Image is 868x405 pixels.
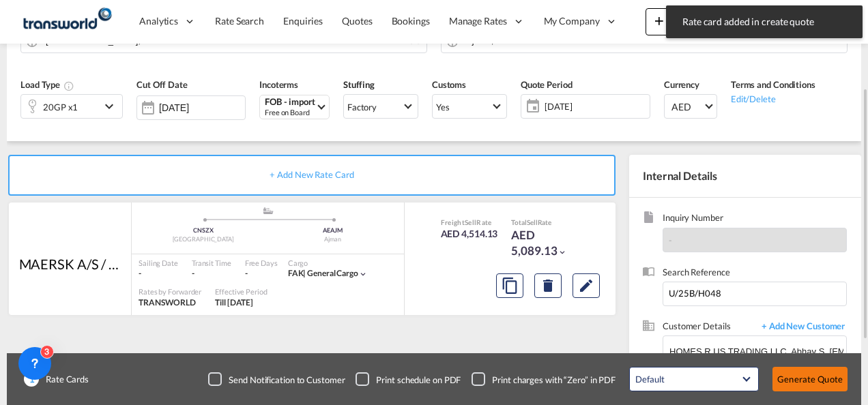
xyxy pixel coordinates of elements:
md-checkbox: Checkbox No Ink [208,372,345,386]
div: AEAJM [268,226,398,235]
div: 20GP x1icon-chevron-down [20,94,123,119]
button: Delete [534,273,562,298]
div: 20GP x1 [43,97,78,117]
span: Rate Search [215,15,264,27]
span: FAK [288,268,308,278]
div: Internal Details [629,155,861,197]
div: MAERSK A/S / TDWC-DUBAI [19,254,121,273]
span: Load Type [20,79,74,90]
input: Select [159,102,245,113]
span: Quote Period [521,79,573,90]
span: Bookings [392,15,430,27]
div: Cargo [288,258,368,268]
span: Manage Rates [449,14,507,28]
span: Currency [664,79,699,90]
div: [GEOGRAPHIC_DATA] [139,235,268,244]
md-icon: icon-chevron-down [101,98,121,115]
span: Stuffing [343,79,375,90]
div: Send Notification to Customer [229,374,345,386]
div: AED 4,514.13 [441,227,498,241]
span: + Add New Customer [755,320,847,335]
div: general cargo [288,268,358,280]
div: Sailing Date [139,258,178,268]
div: Factory [347,102,377,112]
span: Sell [465,218,476,226]
md-select: Select Stuffing: Factory [343,94,418,119]
div: Print charges with “Zero” in PDF [492,374,616,386]
div: Print schedule on PDF [376,374,461,386]
span: AED [671,100,703,114]
md-select: Select Customs: Yes [432,94,507,119]
md-icon: assets/icons/custom/copyQuote.svg [502,277,518,294]
button: icon-plus 400-fgNewicon-chevron-down [646,8,708,35]
span: Cut Off Date [136,79,188,90]
div: Transit Time [192,258,231,268]
span: Quotes [342,15,372,27]
span: Analytics [139,14,178,28]
span: TRANSWORLD [139,297,196,307]
input: Enter Customer Details [669,336,846,367]
div: Till 30 Sep 2025 [215,297,253,309]
md-icon: icon-chevron-down [558,247,567,257]
div: - [139,268,178,280]
md-icon: icon-calendar [521,98,538,115]
span: - [669,235,672,245]
button: Generate Quote [772,367,848,391]
span: Terms and Conditions [731,79,815,90]
div: Default [635,374,664,385]
md-icon: icon-information-outline [63,80,74,91]
span: + Add New Rate Card [270,169,353,180]
span: Enquiries [283,15,323,27]
md-icon: assets/icons/custom/ship-fill.svg [260,207,276,214]
div: - [192,268,231,280]
span: Sell [527,218,538,226]
div: Edit/Delete [731,91,815,105]
button: Copy [496,273,523,298]
span: [DATE] [545,100,646,112]
div: Free Days [245,258,278,268]
span: 1 [24,372,39,387]
span: Till [DATE] [215,297,253,307]
span: Customs [432,79,466,90]
div: TRANSWORLD [139,297,201,309]
md-select: Select Incoterms: FOB - import Free on Board [259,95,330,119]
div: Rates by Forwarder [139,286,201,297]
button: Edit [573,273,600,298]
div: Yes [436,102,450,112]
div: + Add New Rate Card [8,155,616,196]
span: My Company [544,14,600,28]
md-icon: icon-plus 400-fg [651,12,667,29]
div: Free on Board [265,107,315,117]
md-checkbox: Checkbox No Ink [472,372,616,386]
span: Customer Details [663,320,755,335]
span: Incoterms [259,79,298,90]
div: AED 5,089.13 [511,227,579,260]
span: | [303,268,306,278]
span: Inquiry Number [663,211,847,227]
span: [DATE] [541,97,650,116]
span: Rate card added in create quote [678,15,850,29]
div: Effective Period [215,286,267,297]
img: f753ae806dec11f0841701cdfdf085c0.png [20,6,113,37]
div: CNSZX [139,226,268,235]
input: Enter search reference [663,282,847,306]
div: - [245,268,248,280]
div: Ajman [268,235,398,244]
md-checkbox: Checkbox No Ink [356,372,461,386]
span: Rate Cards [39,373,89,385]
span: Search Reference [663,266,847,282]
div: Freight Rate [441,217,498,227]
md-icon: icon-chevron-down [358,269,368,279]
div: FOB - import [265,97,315,107]
md-select: Select Currency: د.إ AEDUnited Arab Emirates Dirham [664,94,717,119]
span: New [651,15,702,26]
div: Total Rate [511,217,579,227]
